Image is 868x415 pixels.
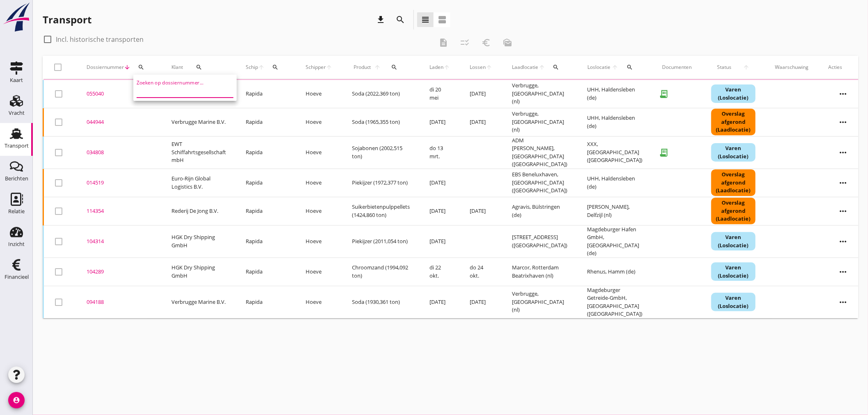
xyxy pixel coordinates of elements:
[577,197,652,225] td: [PERSON_NAME], Delfzijl (nl)
[502,108,577,136] td: Verbrugge, [GEOGRAPHIC_DATA] (nl)
[577,286,652,318] td: Magdeburger Getreide-GmbH, [GEOGRAPHIC_DATA] ([GEOGRAPHIC_DATA])
[832,200,855,223] i: more_horiz
[420,15,430,25] i: view_headline
[352,64,373,71] span: Product
[296,286,342,318] td: Hoeve
[162,108,236,136] td: Verbrugge Marine B.V.
[296,108,342,136] td: Hoeve
[502,80,577,108] td: Verbrugge, [GEOGRAPHIC_DATA] (nl)
[502,197,577,225] td: Agravis, Bülstringen (de)
[236,80,296,108] td: Rapida
[577,80,652,108] td: UHH, Haldensleben (de)
[342,197,420,225] td: Suikerbietenpulppellets (1424,860 ton)
[711,84,756,103] div: Varen (Loslocatie)
[5,176,28,181] div: Berichten
[236,197,296,225] td: Rapida
[196,64,202,71] i: search
[171,57,226,77] div: Klant
[420,169,460,197] td: [DATE]
[8,209,25,214] div: Relatie
[342,108,420,136] td: Soda (1965,355 ton)
[420,286,460,318] td: [DATE]
[832,230,855,253] i: more_horiz
[296,258,342,286] td: Hoeve
[486,64,492,71] i: arrow_upward
[258,64,265,71] i: arrow_upward
[236,286,296,318] td: Rapida
[502,286,577,318] td: Verbrugge, [GEOGRAPHIC_DATA] (nl)
[460,286,502,318] td: [DATE]
[539,64,546,71] i: arrow_upward
[420,197,460,225] td: [DATE]
[437,15,447,25] i: view_agenda
[470,64,486,71] span: Lossen
[829,64,858,71] div: Acties
[5,143,29,148] div: Transport
[832,141,855,164] i: more_horiz
[832,82,855,105] i: more_horiz
[124,64,130,71] i: arrow_downward
[342,286,420,318] td: Soda (1930,361 ton)
[342,136,420,169] td: Sojabonen (2002,515 ton)
[711,232,756,251] div: Varen (Loslocatie)
[577,108,652,136] td: UHH, Haldensleben (de)
[296,169,342,197] td: Hoeve
[429,64,443,71] span: Laden
[711,262,756,281] div: Varen (Loslocatie)
[577,136,652,169] td: XXX, [GEOGRAPHIC_DATA] ([GEOGRAPHIC_DATA])
[236,108,296,136] td: Rapida
[460,80,502,108] td: [DATE]
[656,144,672,161] i: receipt_long
[162,286,236,318] td: Verbrugge Marine B.V.
[10,78,23,83] div: Kaart
[162,258,236,286] td: HGK Dry Shipping GmbH
[656,86,672,102] i: receipt_long
[711,198,756,224] div: Overslag afgerond (Laadlocatie)
[577,169,652,197] td: UHH, Haldensleben (de)
[832,291,855,314] i: more_horiz
[87,298,152,306] div: 094188
[87,207,152,215] div: 114354
[577,225,652,258] td: Magdeburger Hafen GmbH, [GEOGRAPHIC_DATA] (de)
[460,197,502,225] td: [DATE]
[587,64,611,71] span: Loslocatie
[373,64,383,71] i: arrow_upward
[296,136,342,169] td: Hoeve
[420,136,460,169] td: do 13 mrt.
[512,64,539,71] span: Laadlocatie
[502,169,577,197] td: EBS Beneluxhaven, [GEOGRAPHIC_DATA] ([GEOGRAPHIC_DATA])
[138,64,144,71] i: search
[246,64,258,71] span: Schip
[502,136,577,169] td: ADM [PERSON_NAME], [GEOGRAPHIC_DATA] ([GEOGRAPHIC_DATA])
[162,225,236,258] td: HGK Dry Shipping GmbH
[236,225,296,258] td: Rapida
[553,64,560,71] i: search
[577,258,652,286] td: Rhenus, Hamm (de)
[306,64,326,71] span: Schipper
[711,169,756,196] div: Overslag afgerond (Laadlocatie)
[87,237,152,246] div: 104314
[296,80,342,108] td: Hoeve
[296,197,342,225] td: Hoeve
[56,35,144,43] label: Incl. historische transporten
[8,242,25,247] div: Inzicht
[395,15,405,25] i: search
[342,169,420,197] td: Piekijzer (1972,377 ton)
[87,118,152,126] div: 044944
[420,258,460,286] td: di 22 okt.
[611,64,619,71] i: arrow_upward
[162,169,236,197] td: Euro-Rijn Global Logistics B.V.
[738,64,756,71] i: arrow_upward
[162,136,236,169] td: EWT Schiffahrtsgesellschaft mbH
[326,64,332,71] i: arrow_upward
[711,64,738,71] span: Status
[9,110,25,116] div: Vracht
[662,64,692,71] div: Documenten
[502,258,577,286] td: Marcor, Rotterdam Beatrixhaven (nl)
[443,64,450,71] i: arrow_upward
[391,64,398,71] i: search
[87,179,152,187] div: 014519
[460,258,502,286] td: do 24 okt.
[420,80,460,108] td: di 20 mei
[342,80,420,108] td: Soda (2022,369 ton)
